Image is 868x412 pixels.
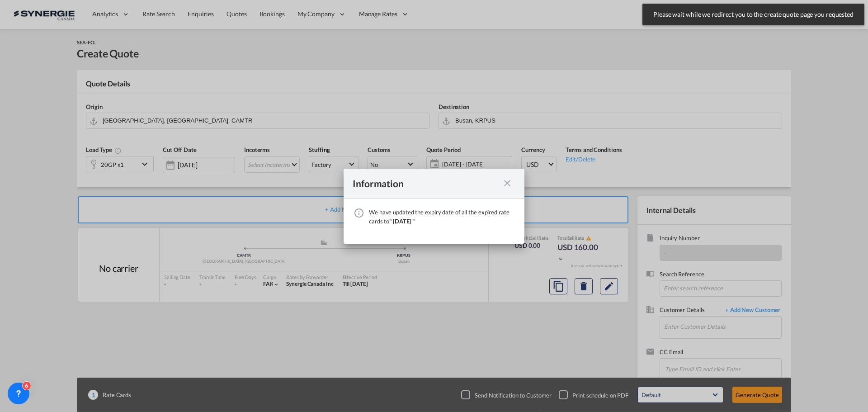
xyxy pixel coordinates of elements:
[502,178,513,189] md-icon: icon-close fg-AAA8AD cursor
[389,218,415,225] span: " [DATE] "
[344,169,524,244] md-dialog: We have ...
[353,178,499,189] div: Information
[651,10,856,19] span: Please wait while we redirect you to the create quote page you requested
[354,208,364,218] md-icon: icon-information-outline
[369,208,515,226] div: We have updated the expiry date of all the expired rate cards to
